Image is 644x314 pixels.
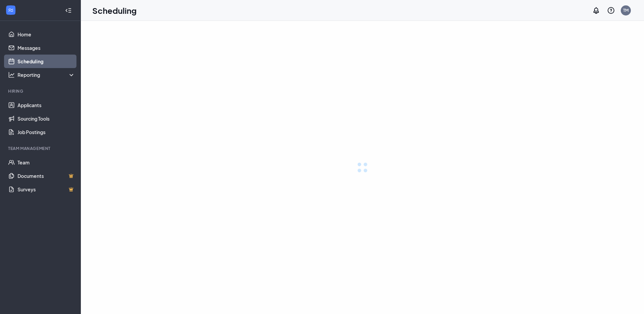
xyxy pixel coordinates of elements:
[18,169,75,183] a: DocumentsCrown
[18,71,75,78] div: Reporting
[18,156,75,169] a: Team
[8,88,74,94] div: Hiring
[607,6,615,14] svg: QuestionInfo
[92,5,137,16] h1: Scheduling
[18,28,75,41] a: Home
[18,41,75,55] a: Messages
[8,71,15,78] svg: Analysis
[65,7,72,14] svg: Collapse
[18,55,75,68] a: Scheduling
[7,7,14,13] svg: WorkstreamLogo
[8,146,74,151] div: Team Management
[18,112,75,125] a: Sourcing Tools
[18,183,75,196] a: SurveysCrown
[18,125,75,139] a: Job Postings
[623,7,629,13] div: TM
[18,98,75,112] a: Applicants
[592,6,600,14] svg: Notifications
